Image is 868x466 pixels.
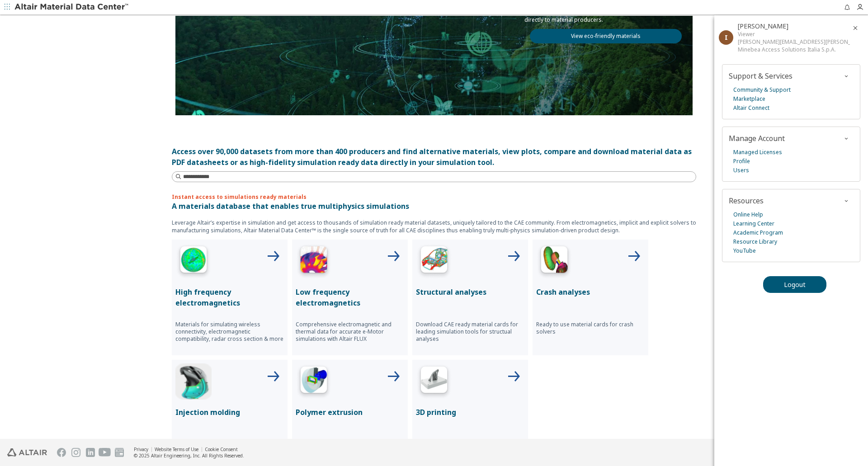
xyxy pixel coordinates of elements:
[729,133,785,143] span: Manage Account
[738,22,788,30] span: Ivan Perkovic
[412,240,528,355] button: Structural Analyses IconStructural analysesDownload CAE ready material cards for leading simulati...
[729,71,793,81] span: Support & Services
[175,363,212,400] img: Injection Molding Icon
[733,157,750,166] a: Profile
[205,446,238,452] a: Cookie Consent
[416,407,524,418] p: 3D printing
[733,94,765,104] a: Marketplace
[172,240,288,355] button: High Frequency IconHigh frequency electromagneticsMaterials for simulating wireless connectivity,...
[296,287,404,308] p: Low frequency electromagnetics
[172,201,696,212] p: A materials database that enables true multiphysics simulations
[733,148,782,157] a: Managed Licenses
[738,38,850,46] div: [PERSON_NAME][EMAIL_ADDRESS][PERSON_NAME][DOMAIN_NAME]
[172,219,696,234] p: Leverage Altair’s expertise in simulation and get access to thousands of simulation ready materia...
[733,237,777,246] a: Resource Library
[729,196,764,206] span: Resources
[14,3,130,12] img: Altair Material Data Center
[416,363,452,400] img: 3D Printing Icon
[134,446,148,452] a: Privacy
[7,448,47,457] img: Altair Engineering
[784,280,806,289] span: Logout
[172,193,696,201] p: Instant access to simulations ready materials
[733,166,749,175] a: Users
[296,407,404,418] p: Polymer extrusion
[296,243,332,279] img: Low Frequency Icon
[733,228,783,237] a: Academic Program
[155,446,198,452] a: Website Terms of Use
[738,46,850,53] div: Minebea Access Solutions Italia S.p.A.
[530,29,682,43] a: View eco-friendly materials
[296,321,404,343] p: Comprehensive electromagnetic and thermal data for accurate e-Motor simulations with Altair FLUX
[763,276,826,293] button: Logout
[172,146,696,168] div: Access over 90,000 datasets from more than 400 producers and find alternative materials, view plo...
[416,287,524,297] p: Structural analyses
[725,33,728,42] span: I
[292,240,408,355] button: Low Frequency IconLow frequency electromagneticsComprehensive electromagnetic and thermal data fo...
[175,407,284,418] p: Injection molding
[536,243,572,279] img: Crash Analyses Icon
[536,321,645,335] p: Ready to use material cards for crash solvers
[733,85,791,94] a: Community & Support
[416,321,524,343] p: Download CAE ready material cards for leading simulation tools for structual analyses
[533,240,648,355] button: Crash Analyses IconCrash analysesReady to use material cards for crash solvers
[416,243,452,279] img: Structural Analyses Icon
[175,287,284,308] p: High frequency electromagnetics
[733,246,756,255] a: YouTube
[296,363,332,400] img: Polymer Extrusion Icon
[175,321,284,343] p: Materials for simulating wireless connectivity, electromagnetic compatibility, radar cross sectio...
[175,243,212,279] img: High Frequency Icon
[733,104,769,113] a: Altair Connect
[134,452,244,459] div: © 2025 Altair Engineering, Inc. All Rights Reserved.
[733,210,763,219] a: Online Help
[536,287,645,297] p: Crash analyses
[733,219,774,228] a: Learning Center
[738,30,850,38] div: Viewer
